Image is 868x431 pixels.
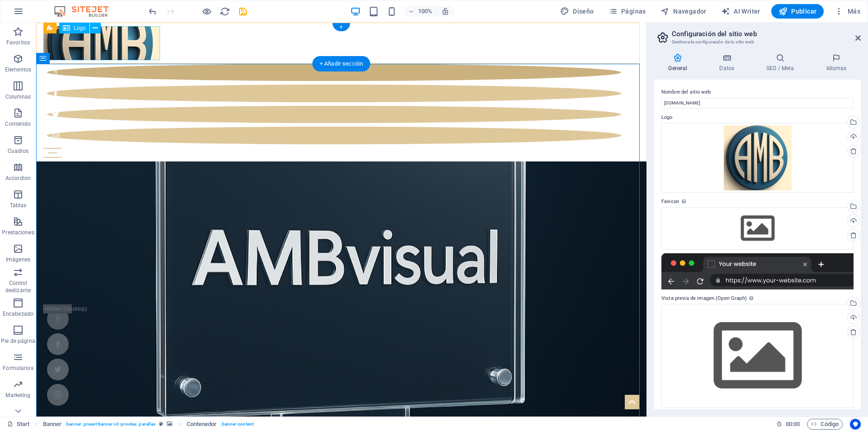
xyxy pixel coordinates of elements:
p: Elementos [5,66,31,73]
button: Navegador [657,4,710,19]
label: Vista previa de imagen (Open Graph) [661,293,854,304]
p: Pie de página [1,337,35,345]
button: save [237,6,248,17]
h2: Configuración del sitio web [672,30,861,38]
h3: Gestiona la configuración de tu sitio web [672,38,843,46]
h4: Idiomas [812,53,861,72]
p: Imágenes [6,256,30,263]
button: Publicar [771,4,824,19]
button: reload [219,6,230,17]
p: Accordion [5,175,31,182]
span: Haz clic para seleccionar y doble clic para editar [187,419,217,430]
span: . banner .preset-banner-v3-priodas .parallax [65,419,156,430]
h6: Tiempo de la sesión [776,419,800,430]
i: Al redimensionar, ajustar el nivel de zoom automáticamente para ajustarse al dispositivo elegido. [441,7,449,15]
h4: SEO / Meta [752,53,812,72]
span: 00 00 [786,419,800,430]
button: Código [807,419,843,430]
span: Diseño [560,7,594,16]
span: Publicar [778,7,817,16]
button: 100% [404,6,436,17]
p: Marketing [5,392,30,399]
button: AI Writer [717,4,764,19]
div: + Añadir sección [312,56,370,71]
span: Logo [74,25,86,31]
div: Selecciona archivos del administrador de archivos, de la galería de fotos o carga archivo(s) [661,304,854,407]
i: Este elemento es un preajuste personalizable [159,422,163,426]
input: Nombre... [661,98,854,109]
p: Contenido [5,120,31,128]
nav: breadcrumb [43,419,254,430]
span: Código [811,419,839,430]
i: Este elemento contiene un fondo [167,422,172,426]
img: Editor Logo [52,6,120,17]
h4: General [654,53,705,72]
label: Favicon [661,196,854,207]
label: Nombre del sitio web [661,87,854,98]
span: . banner-content [221,419,254,430]
a: Haz clic para cancelar la selección y doble clic para abrir páginas [7,419,30,430]
p: Favoritos [6,39,30,46]
button: Diseño [557,4,598,19]
p: Cuadros [8,147,29,155]
p: Columnas [5,93,31,100]
div: visual-loLI3uRTNSMv6I5dvga9Gw.png [661,123,854,193]
p: Prestaciones [2,229,34,236]
div: + [332,23,350,31]
button: Usercentrics [850,419,861,430]
button: Páginas [605,4,650,19]
span: Haz clic para seleccionar y doble clic para editar [43,419,62,430]
button: Más [831,4,864,19]
label: Logo [661,112,854,123]
p: Tablas [10,202,27,209]
i: Guardar (Ctrl+S) [238,6,248,17]
span: Páginas [609,7,646,16]
div: Selecciona archivos del administrador de archivos, de la galería de fotos o carga archivo(s) [661,207,854,250]
h4: Datos [705,53,752,72]
button: undo [147,6,158,17]
span: Más [835,7,860,16]
span: Navegador [660,7,707,16]
span: : [792,421,793,427]
p: Formularios [3,365,33,372]
span: AI Writer [721,7,760,16]
h6: 100% [418,6,432,17]
p: Encabezado [3,310,33,317]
